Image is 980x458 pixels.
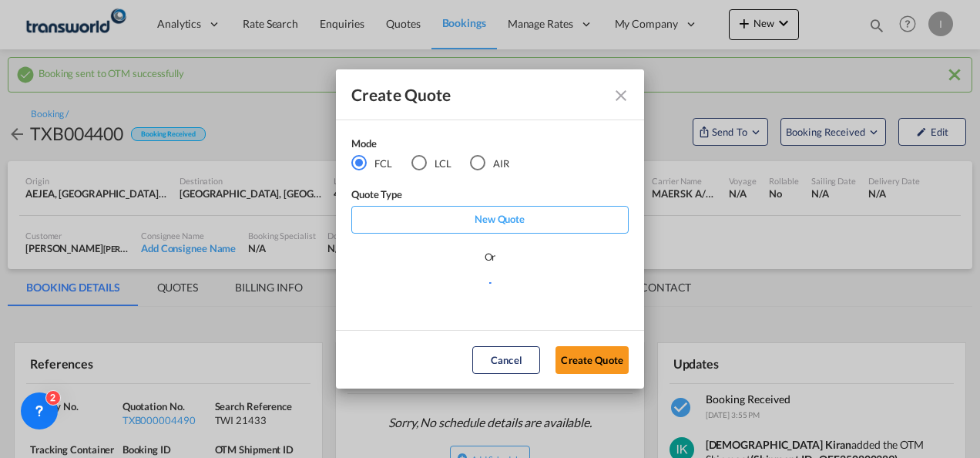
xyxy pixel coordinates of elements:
button: Close dialog [606,80,633,108]
p: New Quote [357,211,623,227]
div: Mode [351,136,529,155]
md-radio-button: FCL [351,155,392,172]
div: Or [485,249,496,264]
md-radio-button: LCL [411,155,451,172]
button: Create Quote [555,346,629,374]
div: Create Quote [351,85,601,104]
md-dialog: Create QuoteModeFCL LCLAIR ... [336,69,644,389]
div: Quote Type [351,187,629,206]
button: Cancel [472,346,540,374]
div: New Quote [351,206,629,234]
md-radio-button: AIR [470,155,509,172]
md-icon: Close dialog [612,86,630,105]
